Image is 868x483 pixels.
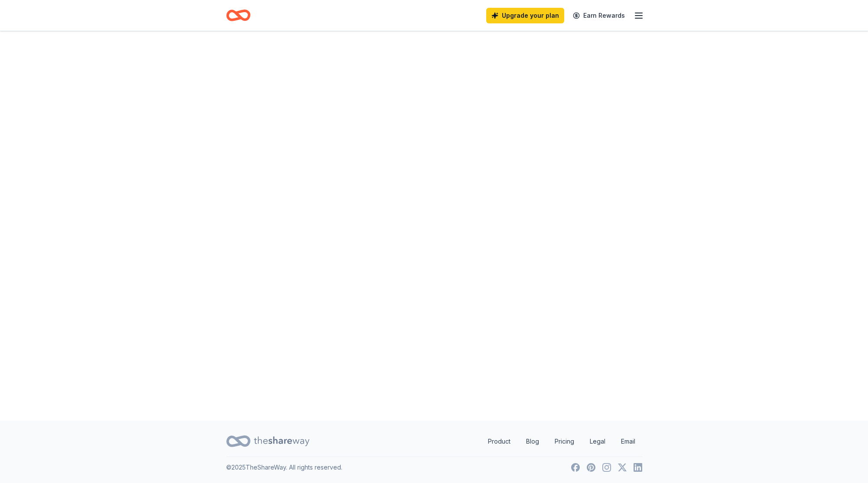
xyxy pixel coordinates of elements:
[614,433,642,450] a: Email
[519,433,546,450] a: Blog
[548,433,581,450] a: Pricing
[226,462,342,473] p: © 2025 TheShareWay. All rights reserved.
[226,5,250,26] a: Home
[481,433,517,450] a: Product
[568,8,630,23] a: Earn Rewards
[583,433,612,450] a: Legal
[486,8,564,23] a: Upgrade your plan
[481,433,642,450] nav: quick links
